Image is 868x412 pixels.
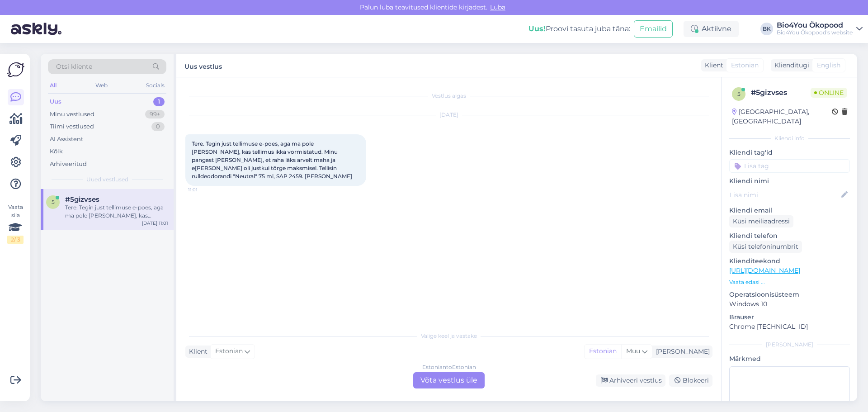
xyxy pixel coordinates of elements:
span: Online [811,88,847,98]
div: Vestlus algas [185,92,712,100]
a: [URL][DOMAIN_NAME] [729,266,800,275]
p: Kliendi email [729,206,850,215]
span: Estonian [731,61,759,70]
p: Brauser [729,313,850,322]
div: Vaata siia [7,203,24,244]
span: Otsi kliente [56,62,92,71]
p: Kliendi telefon [729,231,850,241]
p: Chrome [TECHNICAL_ID] [729,322,850,331]
div: Kõik [50,147,63,156]
span: Uued vestlused [86,175,128,184]
div: Estonian to Estonian [422,363,476,371]
input: Lisa tag [729,159,850,173]
span: 5 [52,199,55,205]
img: Askly Logo [7,61,24,78]
div: All [48,80,58,91]
p: Klienditeekond [729,256,850,266]
div: Uus [50,97,61,106]
div: Web [94,80,109,91]
div: [PERSON_NAME] [652,347,710,356]
div: Minu vestlused [50,110,94,119]
label: Uus vestlus [184,59,222,71]
div: Proovi tasuta juba täna: [528,24,630,34]
button: Emailid [634,20,673,38]
span: Muu [626,347,640,355]
div: Klient [185,347,208,356]
div: Valige keel ja vastake [185,332,712,340]
div: Arhiveeri vestlus [596,374,665,387]
p: Vaata edasi ... [729,278,850,286]
span: English [817,61,840,70]
div: [PERSON_NAME] [729,341,850,349]
p: Märkmed [729,354,850,364]
div: Klienditugi [771,61,809,70]
div: Arhiveeritud [50,160,87,169]
div: # 5gizvses [751,87,811,98]
div: Aktiivne [684,21,739,37]
div: Estonian [585,345,621,358]
div: 0 [151,122,165,131]
span: Estonian [215,346,243,356]
div: 2 / 3 [7,236,24,244]
div: Bio4You Ökopood [777,22,853,29]
span: #5gizvses [65,195,99,204]
b: Uus! [528,24,546,33]
div: Võta vestlus üle [413,372,485,388]
div: AI Assistent [50,135,83,144]
div: Klient [701,61,723,70]
div: BK [760,23,773,35]
div: [DATE] [185,111,712,119]
div: Blokeeri [669,374,712,387]
div: Küsi telefoninumbrit [729,241,802,253]
div: Küsi meiliaadressi [729,215,793,227]
div: 1 [153,97,165,106]
span: 11:01 [188,186,222,193]
div: [GEOGRAPHIC_DATA], [GEOGRAPHIC_DATA] [732,107,832,126]
p: Windows 10 [729,299,850,309]
p: Kliendi tag'id [729,148,850,157]
span: Luba [487,3,508,11]
span: 5 [737,90,741,97]
div: 99+ [145,110,165,119]
div: Socials [144,80,166,91]
span: Tere. Tegin just tellimuse e-poes, aga ma pole [PERSON_NAME], kas tellimus ikka vormistatud. Minu... [192,140,352,180]
div: Tere. Tegin just tellimuse e-poes, aga ma pole [PERSON_NAME], kas tellimus ikka vormistatud. Minu... [65,204,168,220]
div: Kliendi info [729,134,850,142]
p: Kliendi nimi [729,176,850,186]
div: Bio4You Ökopood's website [777,29,853,36]
input: Lisa nimi [730,190,840,200]
div: Tiimi vestlused [50,122,94,131]
a: Bio4You ÖkopoodBio4You Ökopood's website [777,22,863,36]
div: [DATE] 11:01 [142,220,168,227]
p: Operatsioonisüsteem [729,290,850,299]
